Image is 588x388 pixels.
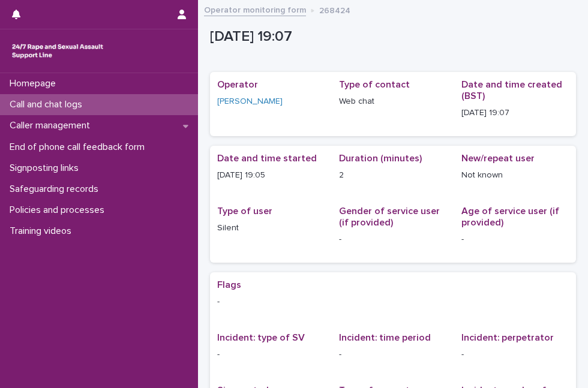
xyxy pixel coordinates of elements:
p: 268424 [319,3,350,16]
span: Duration (minutes) [339,154,422,163]
span: New/repeat user [461,154,535,163]
p: - [339,233,446,246]
span: Type of contact [339,80,410,89]
p: Web chat [339,95,446,108]
a: Operator monitoring form [204,2,306,16]
p: Not known [461,169,569,182]
p: Silent [217,222,325,234]
p: - [217,296,569,308]
img: rhQMoQhaT3yELyF149Cw [10,39,106,63]
p: Call and chat logs [5,99,92,110]
p: [DATE] 19:07 [461,107,569,119]
p: - [217,348,325,361]
span: Age of service user (if provided) [461,206,559,227]
p: Caller management [5,120,100,131]
p: Safeguarding records [5,184,108,195]
span: Type of user [217,206,272,216]
p: [DATE] 19:05 [217,169,325,182]
p: 2 [339,169,446,182]
span: Incident: type of SV [217,333,305,342]
p: Training videos [5,225,81,237]
p: - [339,348,446,361]
p: Signposting links [5,163,88,174]
span: Incident: perpetrator [461,333,554,342]
span: Incident: time period [339,333,431,342]
p: - [461,348,569,361]
a: [PERSON_NAME] [217,95,283,108]
span: Operator [217,80,258,89]
span: Date and time started [217,154,317,163]
span: Flags [217,280,241,290]
p: End of phone call feedback form [5,142,154,153]
p: Homepage [5,78,65,89]
span: Gender of service user (if provided) [339,206,440,227]
p: - [461,233,569,246]
span: Date and time created (BST) [461,80,562,101]
p: Policies and processes [5,204,114,216]
p: [DATE] 19:07 [210,28,571,46]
